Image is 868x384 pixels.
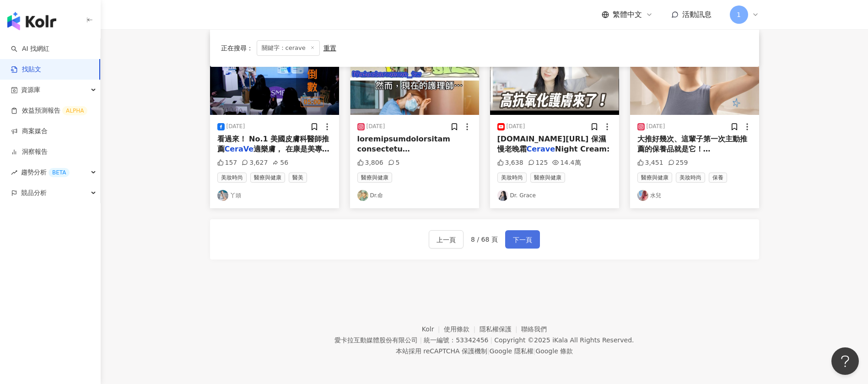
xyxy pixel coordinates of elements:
[21,80,40,100] span: 資源庫
[555,145,609,153] span: Night Cream:
[221,44,253,52] span: 正在搜尋 ：
[357,190,368,201] img: KOL Avatar
[497,190,508,201] img: KOL Avatar
[521,325,547,333] a: 聯絡我們
[613,10,642,20] span: 繁體中文
[11,65,41,74] a: 找貼文
[552,158,581,168] div: 14.4萬
[527,145,555,153] mark: Cerave
[487,347,490,355] span: |
[334,336,418,344] div: 愛卡拉互動媒體股份有限公司
[350,33,479,115] img: post-image
[11,147,48,157] a: 洞察報告
[831,347,859,375] iframe: Help Scout Beacon - Open
[11,127,48,136] a: 商案媒合
[505,230,540,249] button: 下一頁
[637,158,663,168] div: 3,451
[637,190,752,201] a: KOL Avatar水兒
[357,158,383,168] div: 3,806
[357,135,471,379] span: loremipsumdolorsitam consectetu adipiscingelitsed doeiusmodtemporin utlabo「etdo」ma aliquaenimadmi...
[637,173,672,183] span: 醫療與健康
[396,346,573,357] span: 本站採用 reCAPTCHA 保護機制
[357,190,472,201] a: KOL AvatarDr.命
[49,168,70,177] div: BETA
[497,173,527,183] span: 美妝時尚
[497,135,606,153] span: [DOMAIN_NAME][URL] 保濕慢老晚霜
[552,336,568,344] a: iKala
[637,190,648,201] img: KOL Avatar
[534,347,536,355] span: |
[217,173,247,183] span: 美妝時尚
[535,347,573,355] a: Google 條款
[513,234,532,245] span: 下一頁
[272,158,288,168] div: 56
[217,190,332,201] a: KOL Avatar丫頭
[494,336,634,344] div: Copyright © 2025 All Rights Reserved.
[497,158,523,168] div: 3,638
[225,145,254,153] mark: CeraVe
[226,123,245,130] div: [DATE]
[367,123,385,130] div: [DATE]
[630,33,759,115] div: post-image商業合作
[709,173,727,183] span: 保養
[11,44,49,54] a: searchAI 找網紅
[217,158,237,168] div: 157
[528,158,548,168] div: 125
[21,162,70,183] span: 趨勢分析
[210,33,339,115] img: post-image
[217,190,228,201] img: KOL Avatar
[647,123,665,130] div: [DATE]
[480,325,522,333] a: 隱私權保護
[668,158,688,168] div: 259
[11,169,17,176] span: rise
[490,33,619,115] img: post-image
[676,173,705,183] span: 美妝時尚
[490,33,619,115] div: post-image商業合作
[637,135,747,153] span: 大推好幾次、這輩子第一次主動推薦的保養品就是它！
[420,336,422,344] span: |
[437,234,456,245] span: 上一頁
[471,236,498,243] span: 8 / 68 頁
[682,10,712,19] span: 活動訊息
[289,173,307,183] span: 醫美
[422,325,444,333] a: Kolr
[11,106,87,115] a: 效益預測報告ALPHA
[217,135,329,153] span: 看過來！ No.1 美國皮膚科醫師推薦
[737,10,741,20] span: 1
[323,44,336,52] div: 重置
[217,145,329,163] span: 適樂膚， 在康是美專業醫美節
[210,33,339,115] div: post-image商業合作
[388,158,400,168] div: 5
[490,336,492,344] span: |
[630,33,759,115] img: post-image
[242,158,268,168] div: 3,627
[357,173,392,183] span: 醫療與健康
[21,183,47,203] span: 競品分析
[530,173,565,183] span: 醫療與健康
[424,336,488,344] div: 統一編號：53342456
[257,40,320,56] span: 關鍵字：cerave
[444,325,480,333] a: 使用條款
[429,230,464,249] button: 上一頁
[497,190,612,201] a: KOL AvatarDr. Grace
[250,173,285,183] span: 醫療與健康
[490,347,534,355] a: Google 隱私權
[7,12,56,30] img: logo
[507,123,525,130] div: [DATE]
